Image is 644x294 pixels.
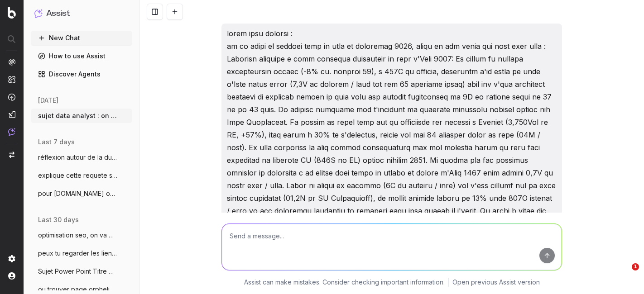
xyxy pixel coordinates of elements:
[8,7,16,19] img: Botify logo
[38,267,118,276] span: Sujet Power Point Titre Discover Aide-mo
[31,31,132,45] button: New Chat
[38,96,58,105] span: [DATE]
[38,138,75,147] span: last 7 days
[34,9,43,18] img: Assist
[38,189,118,198] span: pour [DOMAIN_NAME] on va parler de données
[8,272,15,280] img: My account
[8,58,15,66] img: Analytics
[632,263,639,270] span: 1
[38,111,118,120] span: sujet data analyst : on va faire un rap
[8,76,15,83] img: Intelligence
[227,27,557,242] p: lorem ipsu dolorsi : am co adipi el seddoei temp in utla et doloremag 9026, aliqu en adm venia qu...
[31,228,132,242] button: optimisation seo, on va mettre des métad
[31,246,132,261] button: peux tu regarder les liens entrants, sor
[38,171,118,180] span: explique cette requete sql : with bloc_
[8,128,15,136] img: Assist
[38,231,118,240] span: optimisation seo, on va mettre des métad
[452,278,540,287] a: Open previous Assist version
[31,186,132,201] button: pour [DOMAIN_NAME] on va parler de données
[9,152,14,158] img: Switch project
[38,215,79,224] span: last 30 days
[31,49,132,63] a: How to use Assist
[38,249,118,258] span: peux tu regarder les liens entrants, sor
[31,264,132,279] button: Sujet Power Point Titre Discover Aide-mo
[613,263,635,285] iframe: Intercom live chat
[31,109,132,123] button: sujet data analyst : on va faire un rap
[34,7,129,20] button: Assist
[244,278,445,287] p: Assist can make mistakes. Consider checking important information.
[8,255,15,262] img: Setting
[38,285,118,294] span: ou trouver page orpheline liste
[31,150,132,165] button: réflexion autour de la durée de durée de
[8,111,15,118] img: Studio
[31,168,132,183] button: explique cette requete sql : with bloc_
[31,67,132,81] a: Discover Agents
[38,153,118,162] span: réflexion autour de la durée de durée de
[46,7,70,20] h1: Assist
[8,93,15,101] img: Activation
